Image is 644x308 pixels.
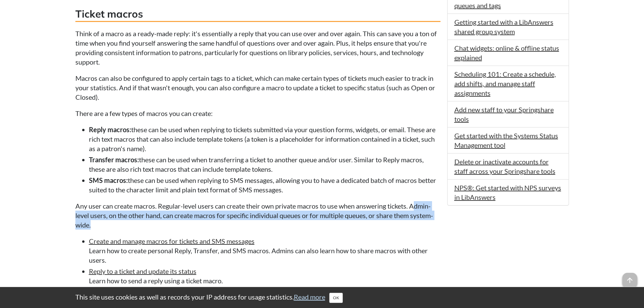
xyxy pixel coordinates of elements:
[89,266,440,285] li: Learn how to send a reply using a ticket macro.
[454,70,556,97] a: Scheduling 101: Create a schedule, add shifts, and manage staff assignments
[454,44,559,62] a: Chat widgets: online & offline status explained
[329,293,343,303] button: Close
[89,176,128,184] strong: SMS macros:
[454,105,554,123] a: Add new staff to your Springshare tools
[89,125,440,153] li: these can be used when replying to tickets submitted via your question forms, widgets, or email. ...
[75,109,440,118] p: There are a few types of macros you can create:
[75,73,440,102] p: Macros can also be configured to apply certain tags to a ticket, which can make certain types of ...
[69,292,576,303] div: This site uses cookies as well as records your IP address for usage statistics.
[89,125,131,134] strong: Reply macros:
[622,273,637,288] span: arrow_upward
[89,155,440,174] li: these can be used when transferring a ticket to another queue and/or user. Similar to Reply macro...
[75,201,440,230] p: Any user can create macros. Regular-level users can create their own private macros to use when a...
[75,7,440,22] h3: Ticket macros
[89,236,440,265] li: Learn how to create personal Reply, Transfer, and SMS macros. Admins can also learn how to share ...
[622,274,637,282] a: arrow_upward
[454,18,553,35] a: Getting started with a LibAnswers shared group system
[75,29,440,67] p: Think of a macro as a ready-made reply: it's essentially a reply that you can use over and over a...
[454,158,555,175] a: Delete or inactivate accounts for staff across your Springshare tools
[294,293,325,301] a: Read more
[454,184,561,201] a: NPS®: Get started with NPS surveys in LibAnswers
[454,132,558,149] a: Get started with the Systems Status Management tool
[89,267,196,275] a: Reply to a ticket and update its status
[89,237,255,245] a: Create and manage macros for tickets and SMS messages
[89,156,139,164] strong: Transfer macros:
[89,175,440,194] li: these can be used when replying to SMS messages, allowing you to have a dedicated batch of macros...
